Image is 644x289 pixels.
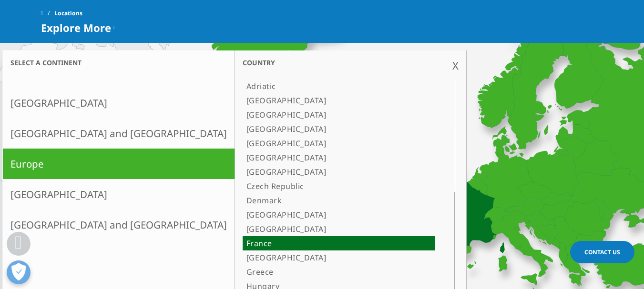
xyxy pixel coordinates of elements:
[243,222,435,236] a: [GEOGRAPHIC_DATA]
[584,248,620,256] span: Contact Us
[243,193,435,208] a: Denmark
[243,179,435,193] a: Czech Republic
[243,122,435,136] a: [GEOGRAPHIC_DATA]
[54,5,82,22] span: Locations
[3,88,235,118] a: [GEOGRAPHIC_DATA]
[3,118,235,149] a: [GEOGRAPHIC_DATA] and [GEOGRAPHIC_DATA]
[235,50,466,75] h3: Country
[243,79,435,93] a: Adriatic
[570,241,634,263] a: Contact Us
[243,93,435,108] a: [GEOGRAPHIC_DATA]
[243,150,435,165] a: [GEOGRAPHIC_DATA]
[243,108,435,122] a: [GEOGRAPHIC_DATA]
[243,165,435,179] a: [GEOGRAPHIC_DATA]
[3,58,235,67] h3: Select a continent
[7,260,31,284] button: Abrir preferencias
[243,250,435,265] a: [GEOGRAPHIC_DATA]
[243,236,435,250] a: France
[41,22,111,33] span: Explore More
[243,265,435,279] a: Greece
[3,209,235,240] a: [GEOGRAPHIC_DATA] and [GEOGRAPHIC_DATA]
[3,179,235,209] a: [GEOGRAPHIC_DATA]
[243,136,435,150] a: [GEOGRAPHIC_DATA]
[3,149,235,179] a: Europe
[243,208,435,222] a: [GEOGRAPHIC_DATA]
[452,58,459,72] div: X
